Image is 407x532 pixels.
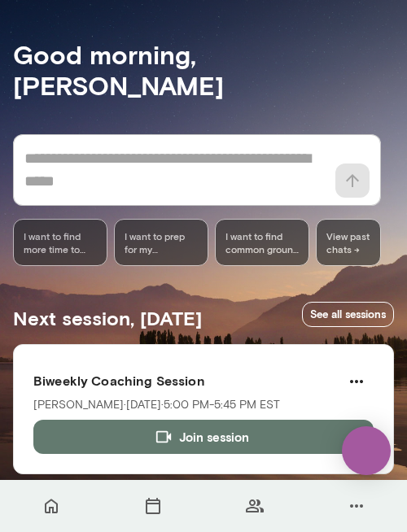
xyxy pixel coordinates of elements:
span: I want to find more time to think of new ideas [24,229,97,255]
a: See all sessions [302,302,394,327]
button: Join session [33,420,374,454]
h5: Next session, [DATE] [13,305,202,331]
div: I want to find more time to think of new ideas [13,219,107,266]
span: View past chats -> [316,219,381,266]
p: [PERSON_NAME] · [DATE] · 5:00 PM-5:45 PM EST [33,397,280,413]
div: I want to prep for my upcoming coaching session [114,219,208,266]
div: I want to find common ground with a colleague [215,219,309,266]
h6: Biweekly Coaching Session [33,371,374,390]
span: I want to prep for my upcoming coaching session [125,229,198,255]
h4: Good morning, [PERSON_NAME] [13,39,394,102]
span: I want to find common ground with a colleague [225,229,299,255]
